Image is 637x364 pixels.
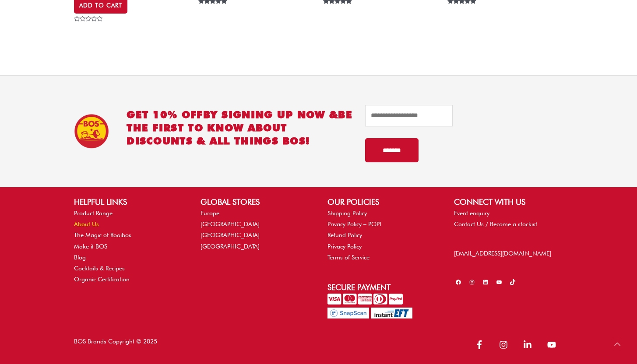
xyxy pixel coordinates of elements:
[371,308,412,318] img: Pay with InstantEFT
[327,196,436,208] h2: OUR POLICIES
[74,243,107,250] a: Make it BOS
[327,254,370,261] a: Terms of Service
[74,231,131,238] a: The Magic of Rooibos
[74,220,99,227] a: About Us
[327,210,367,217] a: Shipping Policy
[127,108,352,147] h2: GET 10% OFF be the first to know about discounts & all things BOS!
[327,281,436,293] h2: Secure Payment
[454,208,563,230] nav: CONNECT WITH US
[543,336,563,353] a: youtube
[201,208,310,252] nav: GLOBAL STORES
[471,336,493,353] a: facebook-f
[454,210,489,217] a: Event enquiry
[74,208,183,285] nav: HELPFUL LINKS
[65,336,319,355] div: BOS Brands Copyright © 2025
[519,336,541,353] a: linkedin-in
[74,114,109,149] img: BOS Ice Tea
[74,210,113,217] a: Product Range
[74,276,130,283] a: Organic Certification
[327,308,369,318] img: Pay with SnapScan
[203,108,338,120] span: BY SIGNING UP NOW &
[201,196,310,208] h2: GLOBAL STORES
[495,336,517,353] a: instagram
[201,243,260,250] a: [GEOGRAPHIC_DATA]
[74,265,125,272] a: Cocktails & Recipes
[201,210,219,217] a: Europe
[454,196,563,208] h2: CONNECT WITH US
[454,250,551,257] a: [EMAIL_ADDRESS][DOMAIN_NAME]
[454,220,537,227] a: Contact Us / Become a stockist
[74,196,183,208] h2: HELPFUL LINKS
[201,220,260,227] a: [GEOGRAPHIC_DATA]
[201,231,260,238] a: [GEOGRAPHIC_DATA]
[327,208,436,263] nav: OUR POLICIES
[327,220,381,227] a: Privacy Policy – POPI
[327,231,362,238] a: Refund Policy
[327,243,362,250] a: Privacy Policy
[74,254,86,261] a: Blog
